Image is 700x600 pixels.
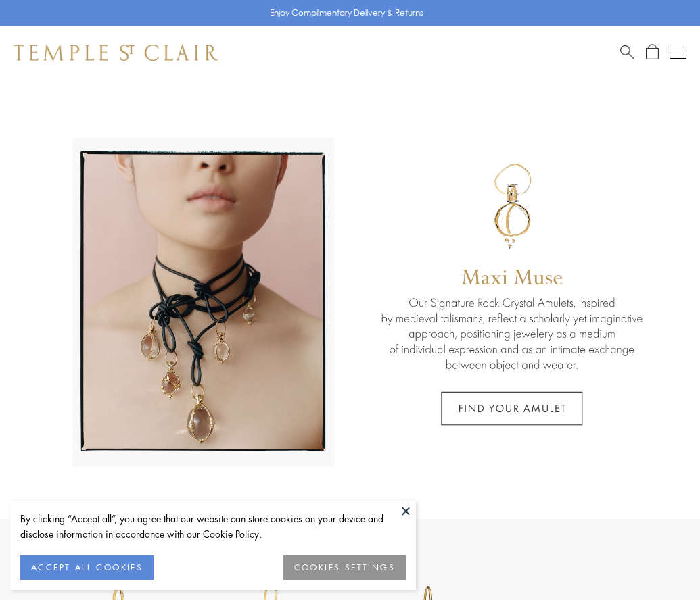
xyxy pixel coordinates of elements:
img: Temple St. Clair [14,45,218,61]
button: COOKIES SETTINGS [283,555,406,580]
a: Open Shopping Bag [646,44,659,61]
button: ACCEPT ALL COOKIES [20,555,154,580]
div: By clicking “Accept all”, you agree that our website can store cookies on your device and disclos... [20,511,406,542]
a: Search [620,44,634,61]
button: Open navigation [670,45,686,61]
p: Enjoy Complimentary Delivery & Returns [270,6,423,20]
